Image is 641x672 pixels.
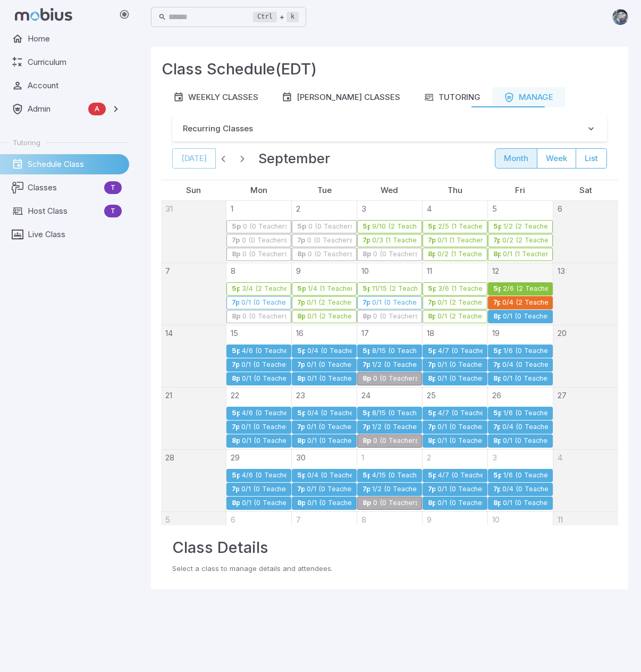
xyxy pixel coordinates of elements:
[427,361,435,369] div: 7p
[373,313,417,321] div: 0 (0 Teachers)
[493,409,501,417] div: 5p
[422,325,487,387] td: September 18, 2025
[297,361,305,369] div: 7p
[362,423,370,431] div: 7p
[427,485,435,493] div: 7p
[297,499,305,507] div: 8p
[487,325,553,387] td: September 19, 2025
[502,285,547,293] div: 2/6 (2 Teachers)
[226,325,292,387] td: September 15, 2025
[231,423,239,431] div: 7p
[297,237,305,245] div: 7p
[241,472,286,480] div: 4/6 (0 Teachers)
[161,263,226,325] td: September 7, 2025
[437,361,483,369] div: 0/1 (0 Teachers)
[162,57,317,81] h3: Class Schedule (EDT)
[226,388,239,401] a: September 22, 2025
[292,387,357,449] td: September 23, 2025
[372,223,417,231] div: 9/10 (2 Teachers)
[488,388,501,401] a: September 26, 2025
[241,375,286,383] div: 0/1 (0 Teachers)
[553,388,567,401] a: September 27, 2025
[216,151,231,166] button: Previous month
[161,450,174,464] a: September 28, 2025
[292,388,305,401] a: September 23, 2025
[183,123,253,135] p: Recurring Classes
[292,449,357,511] td: September 30, 2025
[427,499,435,507] div: 8p
[362,409,370,417] div: 5p
[493,313,501,321] div: 8p
[493,485,500,493] div: 7p
[307,250,352,258] div: 0 (0 Teachers)
[488,450,497,464] a: October 3, 2025
[553,450,562,464] a: October 4, 2025
[423,388,436,401] a: September 25, 2025
[297,375,305,383] div: 8p
[493,437,501,445] div: 8p
[292,263,301,277] a: September 9, 2025
[437,485,483,493] div: 0/1 (0 Teachers)
[286,12,299,22] kbd: k
[231,299,239,307] div: 7p
[297,313,305,321] div: 8p
[488,325,500,339] a: September 19, 2025
[357,201,423,263] td: September 3, 2025
[427,423,435,431] div: 7p
[357,388,370,401] a: September 24, 2025
[493,375,501,383] div: 8p
[357,263,423,325] td: September 10, 2025
[253,12,277,22] kbd: Ctrl
[373,250,417,258] div: 0 (0 Teachers)
[372,423,417,431] div: 1/2 (0 Teachers)
[575,180,596,200] a: Saturday
[362,361,370,369] div: 7p
[423,450,431,464] a: October 2, 2025
[437,237,483,245] div: 0/1 (1 Teachers)
[297,423,305,431] div: 7p
[502,299,547,307] div: 0/4 (2 Teachers)
[235,151,250,166] button: Next month
[493,299,500,307] div: 7p
[226,512,235,526] a: October 6, 2025
[423,263,432,277] a: September 11, 2025
[503,472,548,480] div: 1/6 (0 Teachers)
[357,325,423,387] td: September 17, 2025
[242,250,286,258] div: 0 (0 Teachers)
[427,285,436,293] div: 5p
[226,511,292,574] td: October 6, 2025
[231,250,240,258] div: 8p
[231,237,240,245] div: 7p
[612,9,628,25] img: andrew.jpg
[427,409,436,417] div: 5p
[297,285,305,293] div: 5p
[357,325,369,339] a: September 17, 2025
[487,263,553,325] td: September 12, 2025
[357,263,369,277] a: September 10, 2025
[493,361,500,369] div: 7p
[488,263,499,277] a: September 12, 2025
[553,325,567,339] a: September 20, 2025
[28,33,122,45] span: Home
[372,472,417,480] div: 4/15 (0 Teachers)
[502,237,547,245] div: 0/2 (2 Teachers)
[437,472,483,480] div: 4/7 (0 Teachers)
[422,511,487,574] td: October 9, 2025
[503,409,548,417] div: 1/6 (0 Teachers)
[576,148,607,169] button: list
[242,223,286,231] div: 0 (0 Teachers)
[437,347,483,355] div: 4/7 (0 Teachers)
[487,449,553,511] td: October 3, 2025
[307,285,352,293] div: 1/4 (1 Teachers)
[357,387,423,449] td: September 24, 2025
[307,499,352,507] div: 0/1 (0 Teachers)
[297,250,306,258] div: 8p
[553,511,618,574] td: October 11, 2025
[226,449,292,511] td: September 29, 2025
[437,285,483,293] div: 3/6 (1 Teachers)
[172,116,607,141] button: Recurring Classes
[362,347,370,355] div: 5p
[502,313,547,321] div: 0/1 (0 Teachers)
[502,361,547,369] div: 0/4 (0 Teachers)
[307,472,352,480] div: 0/4 (0 Teachers)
